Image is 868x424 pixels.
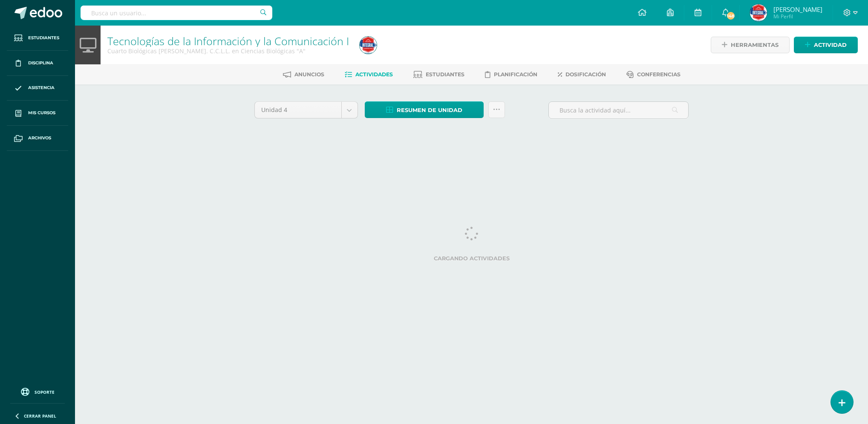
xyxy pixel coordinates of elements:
a: Unidad 4 [255,102,358,118]
a: Estudiantes [413,68,464,81]
input: Busca la actividad aquí... [549,102,688,118]
span: Asistencia [28,84,55,91]
div: Cuarto Biológicas Bach. C.C.L.L. en Ciencias Biológicas 'A' [107,47,349,55]
a: Conferencias [626,68,681,81]
span: Mis cursos [28,110,55,116]
span: [PERSON_NAME] [773,5,822,14]
span: Archivos [28,135,51,141]
span: Planificación [494,71,537,78]
a: Planificación [485,68,537,81]
a: Herramientas [711,37,790,53]
a: Anuncios [283,68,324,81]
a: Disciplina [7,51,68,76]
a: Actividades [345,68,393,81]
input: Busca un usuario... [81,6,272,20]
span: Actividad [814,37,847,53]
img: 5b05793df8038e2f74dd67e63a03d3f6.png [360,37,377,54]
span: Resumen de unidad [397,102,462,118]
a: Soporte [10,386,65,397]
span: Herramientas [731,37,779,53]
span: Soporte [35,389,55,395]
span: Dosificación [565,71,606,78]
span: Actividades [355,71,393,78]
a: Mis cursos [7,101,68,126]
span: Anuncios [294,71,324,78]
a: Dosificación [558,68,606,81]
a: Actividad [794,37,858,53]
span: Conferencias [637,71,681,78]
a: Estudiantes [7,26,68,51]
span: Estudiantes [28,35,59,41]
label: Cargando actividades [254,255,689,262]
span: Estudiantes [426,71,464,78]
span: 148 [726,11,735,20]
a: Asistencia [7,76,68,101]
a: Resumen de unidad [365,101,484,118]
a: Tecnologías de la Información y la Comunicación I [107,34,349,48]
a: Archivos [7,126,68,151]
span: Unidad 4 [261,102,335,118]
h1: Tecnologías de la Información y la Comunicación I [107,35,349,47]
span: Disciplina [28,60,53,66]
span: Cerrar panel [24,413,56,419]
img: 5b05793df8038e2f74dd67e63a03d3f6.png [750,4,767,21]
span: Mi Perfil [773,13,822,20]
